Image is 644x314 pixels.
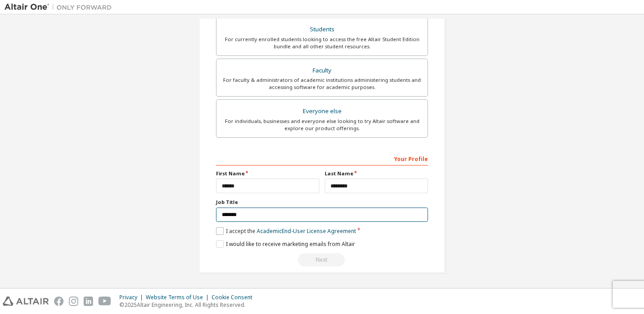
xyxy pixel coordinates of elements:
[216,170,319,177] label: First Name
[222,105,422,118] div: Everyone else
[216,227,356,235] label: I accept the
[119,294,146,301] div: Privacy
[216,151,428,165] div: Your Profile
[222,118,422,132] div: For individuals, businesses and everyone else looking to try Altair software and explore our prod...
[3,297,49,306] img: altair_logo.svg
[222,36,422,50] div: For currently enrolled students looking to access the free Altair Student Edition bundle and all ...
[216,253,428,267] div: Read and acccept EULA to continue
[54,297,64,306] img: facebook.svg
[222,64,422,77] div: Faculty
[325,170,428,177] label: Last Name
[98,297,111,306] img: youtube.svg
[222,23,422,36] div: Students
[84,297,93,306] img: linkedin.svg
[4,3,116,12] img: Altair One
[146,294,212,301] div: Website Terms of Use
[257,227,356,235] a: Academic End-User License Agreement
[216,199,428,206] label: Job Title
[222,76,422,91] div: For faculty & administrators of academic institutions administering students and accessing softwa...
[216,240,355,248] label: I would like to receive marketing emails from Altair
[212,294,258,301] div: Cookie Consent
[119,301,258,309] p: © 2025 Altair Engineering, Inc. All Rights Reserved.
[69,297,78,306] img: instagram.svg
